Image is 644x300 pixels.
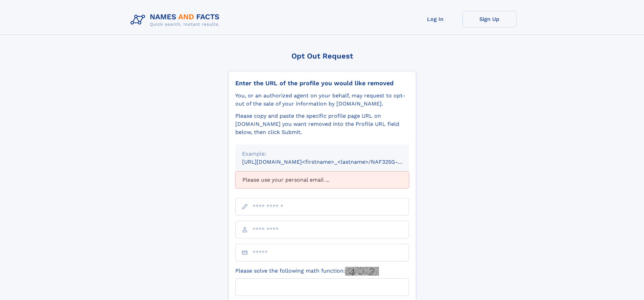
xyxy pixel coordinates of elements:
div: Opt Out Request [228,52,416,60]
img: Logo Names and Facts [128,11,225,29]
div: Please copy and paste the specific profile page URL on [DOMAIN_NAME] you want removed into the Pr... [235,112,409,136]
div: You, or an authorized agent on your behalf, may request to opt-out of the sale of your informatio... [235,92,409,108]
div: Enter the URL of the profile you would like removed [235,79,409,87]
a: Log In [408,11,462,27]
a: Sign Up [462,11,517,27]
div: Example: [242,150,402,158]
small: [URL][DOMAIN_NAME]<firstname>_<lastname>/NAF325G-xxxxxxxx [242,159,422,165]
div: Please use your personal email ... [235,171,409,188]
label: Please solve the following math function: [235,267,379,276]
